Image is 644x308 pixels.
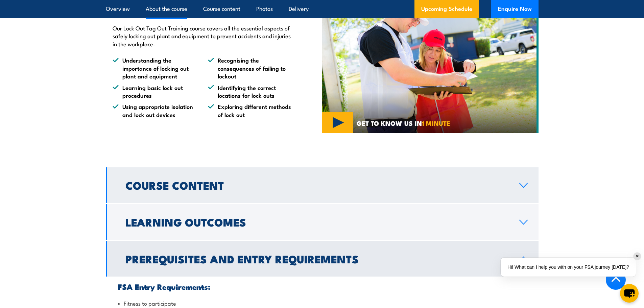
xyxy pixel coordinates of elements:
[501,258,636,277] div: Hi! What can I help you with on your FSA journey [DATE]?
[113,84,196,99] li: Learning basic lock out procedures
[118,299,526,307] li: Fitness to participate
[634,253,641,260] div: ✕
[620,284,639,303] button: chat-button
[113,24,291,48] p: Our Lock Out Tag Out Training course covers all the essential aspects of safely locking out plant...
[208,56,291,80] li: Recognising the consequences of failing to lockout
[357,120,450,126] span: GET TO KNOW US IN
[106,241,539,277] a: Prerequisites and Entry Requirements
[106,167,539,203] a: Course Content
[125,254,508,263] h2: Prerequisites and Entry Requirements
[208,102,291,118] li: Exploring different methods of lock out
[125,180,508,190] h2: Course Content
[125,217,508,227] h2: Learning Outcomes
[422,118,450,128] strong: 1 MINUTE
[106,204,539,240] a: Learning Outcomes
[118,283,526,290] h3: FSA Entry Requirements:
[208,84,291,99] li: Identifying the correct locations for lock outs
[113,102,196,118] li: Using appropriate isolation and lock out devices
[113,56,196,80] li: Understanding the importance of locking out plant and equipment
